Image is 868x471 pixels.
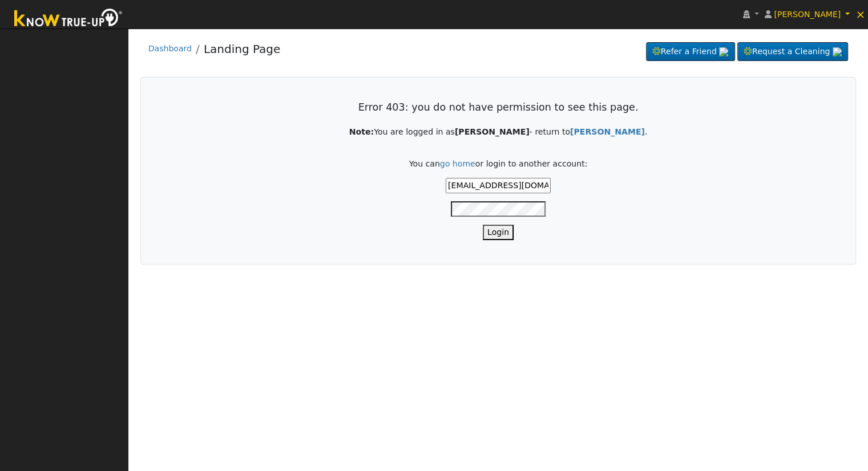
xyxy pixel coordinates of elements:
[719,47,728,56] img: retrieve
[165,158,831,170] p: You can or login to another account:
[646,42,735,62] a: Refer a Friend
[774,10,841,19] span: [PERSON_NAME]
[165,126,831,138] p: You are logged in as - return to .
[483,225,514,240] button: Login
[570,127,645,136] strong: [PERSON_NAME]
[148,44,192,53] a: Dashboard
[349,127,374,136] strong: Note:
[440,159,475,168] a: go home
[737,42,848,62] a: Request a Cleaning
[446,178,551,193] input: Email
[570,127,645,136] a: Back to User
[9,6,128,32] img: Know True-Up
[833,47,842,56] img: retrieve
[855,7,865,21] span: ×
[192,40,280,63] li: Landing Page
[165,101,831,113] h3: Error 403: you do not have permission to see this page.
[455,127,530,136] strong: [PERSON_NAME]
